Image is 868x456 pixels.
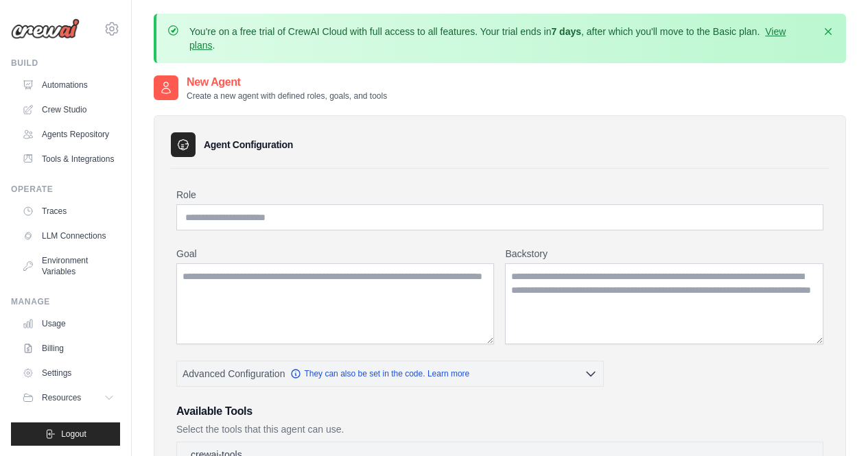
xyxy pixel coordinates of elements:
button: Resources [16,387,120,409]
h3: Available Tools [176,403,823,420]
a: Traces [16,200,120,222]
span: Resources [42,392,81,403]
a: Crew Studio [16,99,120,121]
p: Create a new agent with defined roles, goals, and tools [187,91,387,101]
a: Settings [16,362,120,384]
img: Logo [11,19,80,39]
div: Build [11,58,120,69]
iframe: Chat Widget [799,390,868,456]
a: Agents Repository [16,123,120,145]
a: Billing [16,337,120,359]
p: Select the tools that this agent can use. [176,422,823,436]
label: Backstory [505,247,823,261]
span: Advanced Configuration [183,367,285,381]
a: LLM Connections [16,225,120,247]
div: Manage [11,296,120,307]
div: Operate [11,184,120,195]
a: They can also be set in the code. Learn more [290,368,469,379]
button: Advanced Configuration They can also be set in the code. Learn more [177,361,603,386]
label: Role [176,188,823,202]
h2: New Agent [187,74,387,91]
a: Tools & Integrations [16,148,120,170]
a: Usage [16,313,120,335]
label: Goal [176,247,494,261]
button: Logout [11,422,120,446]
a: Environment Variables [16,250,120,283]
strong: 7 days [551,26,581,37]
h3: Agent Configuration [204,138,293,152]
span: Logout [61,429,86,440]
a: Automations [16,74,120,96]
p: You're on a free trial of CrewAI Cloud with full access to all features. Your trial ends in , aft... [189,25,813,52]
